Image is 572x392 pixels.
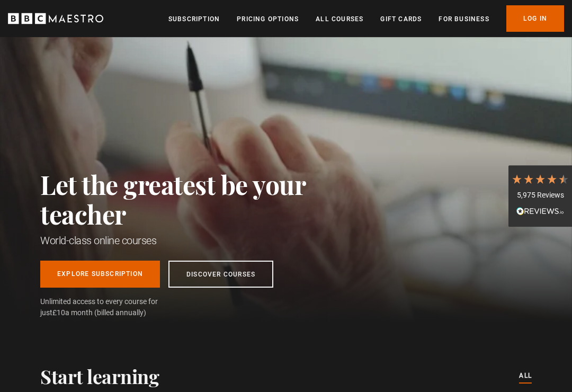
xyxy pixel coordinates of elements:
[508,165,572,227] div: 5,975 ReviewsRead All Reviews
[168,5,564,32] nav: Primary
[40,296,183,318] span: Unlimited access to every course for just a month (billed annually)
[439,14,489,24] a: For business
[40,170,353,229] h2: Let the greatest be your teacher
[40,233,353,248] h1: World-class online courses
[237,14,299,24] a: Pricing Options
[168,261,273,288] a: Discover Courses
[316,14,363,24] a: All Courses
[52,308,65,317] span: £10
[516,207,564,215] img: REVIEWS.io
[168,14,220,24] a: Subscription
[511,190,569,201] div: 5,975 Reviews
[40,261,160,288] a: Explore Subscription
[511,206,569,219] div: Read All Reviews
[506,5,564,32] a: Log In
[380,14,422,24] a: Gift Cards
[8,11,103,26] svg: BBC Maestro
[511,173,569,185] div: 4.7 Stars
